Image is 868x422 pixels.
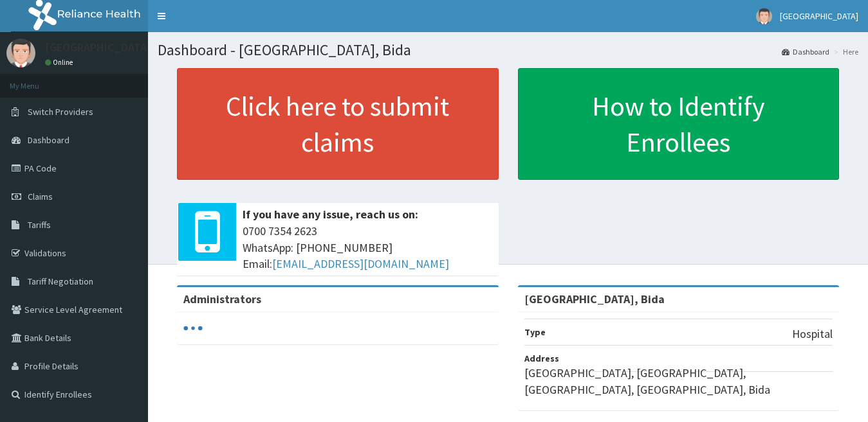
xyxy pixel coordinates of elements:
[28,219,51,231] span: Tariffs
[272,256,449,271] a: [EMAIL_ADDRESS][DOMAIN_NAME]
[28,276,93,287] span: Tariff Negotiation
[183,292,261,306] b: Administrators
[792,326,833,342] p: Hospital
[28,191,53,202] span: Claims
[831,46,858,57] li: Here
[158,42,858,58] h1: Dashboard - [GEOGRAPHIC_DATA], Bida
[782,46,829,57] a: Dashboard
[756,8,772,24] img: User Image
[177,68,499,180] a: Click here to submit claims
[6,39,35,67] img: User Image
[518,68,840,180] a: How to Identify Enrollees
[183,319,203,338] svg: audio-loading
[243,223,492,272] span: 0700 7354 2623 WhatsApp: [PHONE_NUMBER] Email:
[524,365,833,398] p: [GEOGRAPHIC_DATA], [GEOGRAPHIC_DATA], [GEOGRAPHIC_DATA], [GEOGRAPHIC_DATA], Bida
[524,326,546,338] b: Type
[524,353,559,364] b: Address
[28,134,69,146] span: Dashboard
[45,58,76,67] a: Online
[28,106,93,118] span: Switch Providers
[243,207,418,222] b: If you have any issue, reach us on:
[524,292,665,306] strong: [GEOGRAPHIC_DATA], Bida
[45,42,151,53] p: [GEOGRAPHIC_DATA]
[780,10,858,22] span: [GEOGRAPHIC_DATA]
